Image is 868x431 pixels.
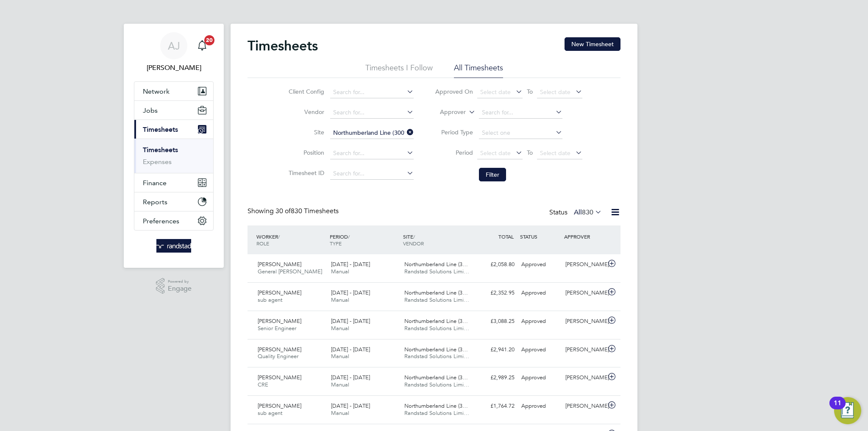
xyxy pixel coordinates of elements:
[331,317,370,325] span: [DATE] - [DATE]
[258,346,301,353] span: [PERSON_NAME]
[330,86,414,98] input: Search for...
[258,261,301,268] span: [PERSON_NAME]
[168,278,192,285] span: Powered by
[258,268,322,275] span: General [PERSON_NAME]
[134,63,214,73] span: Amelia Jones
[404,317,468,325] span: Northumberland Line (3…
[331,402,370,409] span: [DATE] - [DATE]
[562,371,606,385] div: [PERSON_NAME]
[524,86,535,97] span: To
[143,87,170,95] span: Network
[286,149,324,156] label: Position
[330,240,342,247] span: TYPE
[168,40,180,51] span: AJ
[540,149,570,157] span: Select date
[275,207,291,215] span: 30 of
[562,399,606,413] div: [PERSON_NAME]
[479,107,562,119] input: Search for...
[286,108,324,116] label: Vendor
[474,343,518,357] div: £2,941.20
[565,37,620,51] button: New Timesheet
[834,403,841,414] div: 11
[518,343,562,357] div: Approved
[258,325,296,332] span: Senior Engineer
[435,88,473,95] label: Approved On
[562,343,606,357] div: [PERSON_NAME]
[143,217,179,225] span: Preferences
[168,285,192,292] span: Engage
[275,207,339,215] span: 830 Timesheets
[143,198,167,206] span: Reports
[562,229,606,244] div: APPROVER
[286,169,324,177] label: Timesheet ID
[258,317,301,325] span: [PERSON_NAME]
[331,268,349,275] span: Manual
[248,207,340,216] div: Showing
[365,63,433,78] li: Timesheets I Follow
[435,149,473,156] label: Period
[134,120,213,139] button: Timesheets
[258,374,301,381] span: [PERSON_NAME]
[454,63,503,78] li: All Timesheets
[258,402,301,409] span: [PERSON_NAME]
[518,314,562,328] div: Approved
[258,289,301,296] span: [PERSON_NAME]
[435,128,473,136] label: Period Type
[134,192,213,211] button: Reports
[331,374,370,381] span: [DATE] - [DATE]
[474,258,518,272] div: £2,058.80
[194,32,211,59] a: 20
[562,314,606,328] div: [PERSON_NAME]
[404,346,468,353] span: Northumberland Line (3…
[582,208,593,217] span: 830
[518,371,562,385] div: Approved
[134,32,214,73] a: AJ[PERSON_NAME]
[474,399,518,413] div: £1,764.72
[404,296,469,303] span: Randstad Solutions Limi…
[258,353,298,360] span: Quality Engineer
[278,233,280,240] span: /
[474,286,518,300] div: £2,352.95
[474,371,518,385] div: £2,989.25
[401,229,474,251] div: SITE
[156,239,192,253] img: randstad-logo-retina.png
[404,374,468,381] span: Northumberland Line (3…
[256,240,269,247] span: ROLE
[134,173,213,192] button: Finance
[204,35,214,45] span: 20
[331,346,370,353] span: [DATE] - [DATE]
[331,261,370,268] span: [DATE] - [DATE]
[156,278,192,294] a: Powered byEngage
[331,289,370,296] span: [DATE] - [DATE]
[404,409,469,417] span: Randstad Solutions Limi…
[331,325,349,332] span: Manual
[330,107,414,119] input: Search for...
[330,147,414,159] input: Search for...
[124,24,224,268] nav: Main navigation
[524,147,535,158] span: To
[404,261,468,268] span: Northumberland Line (3…
[479,168,506,181] button: Filter
[286,128,324,136] label: Site
[404,402,468,409] span: Northumberland Line (3…
[518,399,562,413] div: Approved
[134,101,213,120] button: Jobs
[134,82,213,100] button: Network
[248,37,318,54] h2: Timesheets
[480,149,511,157] span: Select date
[404,353,469,360] span: Randstad Solutions Limi…
[404,381,469,388] span: Randstad Solutions Limi…
[404,268,469,275] span: Randstad Solutions Limi…
[258,296,282,303] span: sub agent
[134,139,213,173] div: Timesheets
[258,381,268,388] span: CRE
[474,314,518,328] div: £3,088.25
[413,233,415,240] span: /
[549,207,604,219] div: Status
[518,286,562,300] div: Approved
[562,286,606,300] div: [PERSON_NAME]
[834,397,861,424] button: Open Resource Center, 11 new notifications
[286,88,324,95] label: Client Config
[254,229,328,251] div: WORKER
[330,168,414,180] input: Search for...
